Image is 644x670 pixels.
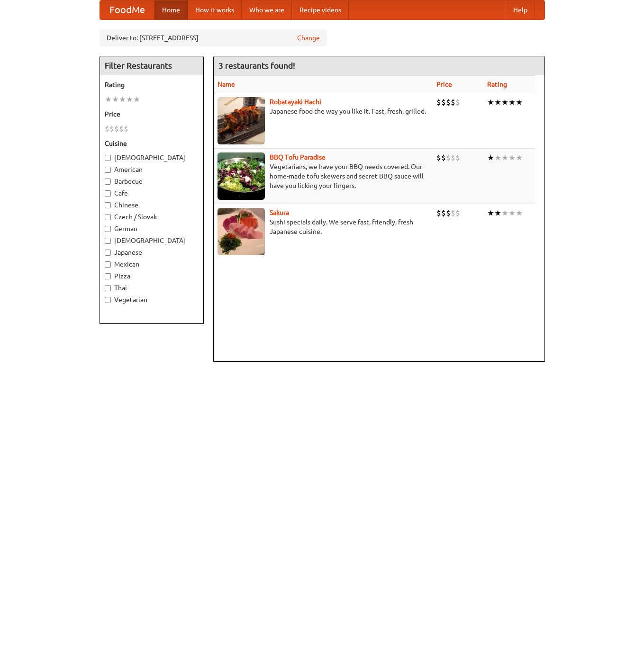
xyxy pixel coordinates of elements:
[501,97,508,107] li: ★
[270,98,321,106] a: Robatayaki Hachi
[218,162,429,190] p: Vegetarians, we have your BBQ needs covered. Our home-made tofu skewers and secret BBQ sauce will...
[124,124,128,134] li: $
[218,61,295,70] ng-pluralize: 3 restaurants found!
[105,179,111,185] input: Barbecue
[105,248,199,257] label: Japanese
[218,107,429,116] p: Japanese food the way you like it. Fast, fresh, grilled.
[105,139,199,148] h5: Cuisine
[105,250,111,256] input: Japanese
[126,94,133,105] li: ★
[487,97,494,107] li: ★
[451,152,455,163] li: $
[446,208,451,218] li: $
[455,152,460,163] li: $
[494,152,501,163] li: ★
[446,152,451,163] li: $
[436,152,441,163] li: $
[451,97,455,107] li: $
[436,80,452,88] a: Price
[436,97,441,107] li: $
[100,56,203,75] h4: Filter Restaurants
[105,202,111,208] input: Chinese
[105,295,199,304] label: Vegetarian
[218,152,265,200] img: tofuparadise.jpg
[494,208,501,218] li: ★
[218,217,429,236] p: Sushi specials daily. We serve fast, friendly, fresh Japanese cuisine.
[494,97,501,107] li: ★
[516,152,523,163] li: ★
[105,212,199,222] label: Czech / Slovak
[105,297,111,303] input: Vegetarian
[188,0,242,19] a: How it works
[487,80,507,88] a: Rating
[516,208,523,218] li: ★
[105,188,199,198] label: Cafe
[105,167,111,173] input: American
[105,285,111,291] input: Thai
[292,0,349,19] a: Recipe videos
[105,177,199,186] label: Barbecue
[105,165,199,174] label: American
[105,236,199,245] label: [DEMOGRAPHIC_DATA]
[455,208,460,218] li: $
[242,0,292,19] a: Who we are
[105,238,111,244] input: [DEMOGRAPHIC_DATA]
[105,214,111,220] input: Czech / Slovak
[487,208,494,218] li: ★
[105,80,199,89] h5: Rating
[455,97,460,107] li: $
[154,0,188,19] a: Home
[516,97,523,107] li: ★
[100,29,327,46] div: Deliver to: [STREET_ADDRESS]
[508,208,516,218] li: ★
[105,283,199,293] label: Thai
[105,273,111,279] input: Pizza
[506,0,535,19] a: Help
[105,190,111,197] input: Cafe
[218,208,265,255] img: sakura.jpg
[105,153,199,162] label: [DEMOGRAPHIC_DATA]
[501,152,508,163] li: ★
[446,97,451,107] li: $
[119,124,124,134] li: $
[105,259,199,269] label: Mexican
[105,224,199,233] label: German
[133,94,140,105] li: ★
[119,94,126,105] li: ★
[114,124,119,134] li: $
[100,0,154,19] a: FoodMe
[441,97,446,107] li: $
[451,208,455,218] li: $
[105,155,111,161] input: [DEMOGRAPHIC_DATA]
[487,152,494,163] li: ★
[270,209,289,216] a: Sakura
[105,109,199,119] h5: Price
[441,152,446,163] li: $
[105,271,199,281] label: Pizza
[508,97,516,107] li: ★
[105,200,199,210] label: Chinese
[218,80,235,88] a: Name
[105,124,109,134] li: $
[508,152,516,163] li: ★
[501,208,508,218] li: ★
[436,208,441,218] li: $
[270,153,326,161] a: BBQ Tofu Paradise
[441,208,446,218] li: $
[105,261,111,268] input: Mexican
[105,226,111,232] input: German
[112,94,119,105] li: ★
[109,124,114,134] li: $
[297,33,320,43] a: Change
[218,97,265,144] img: robatayaki.jpg
[105,94,112,105] li: ★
